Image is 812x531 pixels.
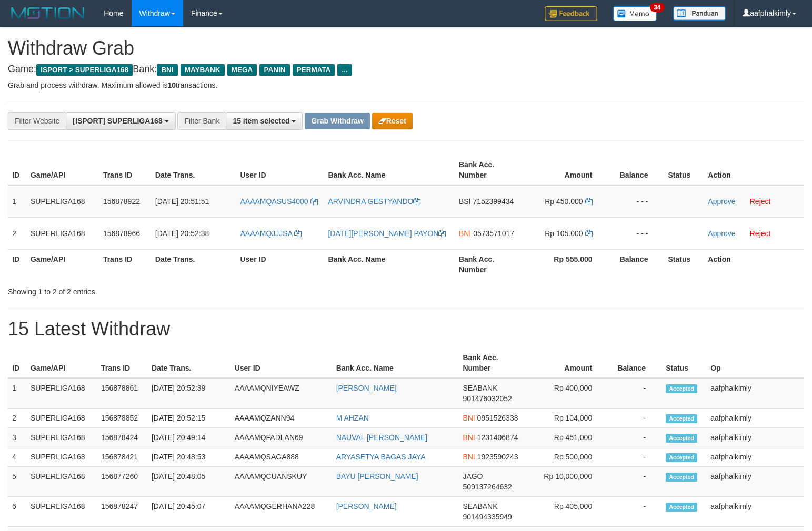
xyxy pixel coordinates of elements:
span: BNI [463,453,475,461]
th: User ID [236,155,324,185]
span: AAAAMQASUS4000 [240,197,308,206]
td: 156878424 [97,428,147,447]
h4: Game: Bank: [8,64,804,75]
span: Copy 901494335949 to clipboard [463,513,512,521]
td: 2 [8,409,26,428]
th: Amount [527,348,608,378]
th: User ID [236,249,324,279]
span: Copy 7152399434 to clipboard [473,197,514,206]
th: ID [8,348,26,378]
th: Op [706,348,804,378]
button: Reset [372,113,413,129]
th: Trans ID [99,155,151,185]
th: Action [704,155,804,185]
th: Bank Acc. Name [324,249,455,279]
th: Game/API [26,155,99,185]
strong: 10 [167,81,176,89]
td: - - - [608,185,664,218]
td: Rp 10,000,000 [527,467,608,497]
td: AAAAMQNIYEAWZ [230,378,332,409]
a: Reject [750,229,771,238]
th: Date Trans. [147,348,230,378]
a: AAAAMQASUS4000 [240,197,317,206]
td: [DATE] 20:45:07 [147,497,230,527]
th: Bank Acc. Number [455,249,525,279]
th: Balance [608,348,661,378]
th: Bank Acc. Name [324,155,455,185]
span: Accepted [666,503,697,512]
span: Copy 901476032052 to clipboard [463,394,512,403]
a: Copy 105000 to clipboard [585,229,593,238]
span: [DATE] 20:52:38 [155,229,209,238]
td: SUPERLIGA168 [26,185,99,218]
th: Game/API [26,348,97,378]
th: Balance [608,155,664,185]
th: Trans ID [99,249,151,279]
span: Rp 450.000 [545,197,583,206]
th: Status [664,155,704,185]
td: 6 [8,497,26,527]
img: panduan.png [673,6,726,21]
td: 156877260 [97,467,147,497]
div: Filter Website [8,112,66,130]
td: - [608,447,661,467]
span: 156878966 [103,229,140,238]
a: M AHZAN [336,414,369,422]
td: aafphalkimly [706,447,804,467]
img: Button%20Memo.svg [613,6,657,21]
td: [DATE] 20:48:05 [147,467,230,497]
span: SEABANK [463,384,497,392]
span: AAAAMQJJJSA [240,229,292,238]
span: ... [337,64,352,76]
td: AAAAMQCUANSKUY [230,467,332,497]
a: Approve [708,197,735,206]
span: 15 item selected [233,117,289,125]
span: BNI [463,414,475,422]
span: Copy 1923590243 to clipboard [477,453,518,461]
h1: 15 Latest Withdraw [8,319,804,340]
td: - [608,378,661,409]
td: 5 [8,467,26,497]
button: 15 item selected [226,112,303,130]
span: Rp 105.000 [545,229,583,238]
td: Rp 405,000 [527,497,608,527]
th: Balance [608,249,664,279]
a: [DATE][PERSON_NAME] PAYON [328,229,446,238]
td: SUPERLIGA168 [26,467,97,497]
span: PANIN [259,64,289,76]
td: AAAAMQFADLAN69 [230,428,332,447]
span: BNI [463,433,475,442]
td: - [608,409,661,428]
th: Bank Acc. Number [455,155,525,185]
a: Approve [708,229,735,238]
th: Amount [525,155,608,185]
th: Rp 555.000 [525,249,608,279]
span: PERMATA [293,64,335,76]
div: Showing 1 to 2 of 2 entries [8,282,330,297]
td: Rp 400,000 [527,378,608,409]
button: [ISPORT] SUPERLIGA168 [66,112,175,130]
td: aafphalkimly [706,497,804,527]
span: JAGO [463,472,483,481]
span: Copy 509137264632 to clipboard [463,483,512,491]
a: BAYU [PERSON_NAME] [336,472,418,481]
td: aafphalkimly [706,409,804,428]
td: Rp 500,000 [527,447,608,467]
p: Grab and process withdraw. Maximum allowed is transactions. [8,80,804,90]
span: ISPORT > SUPERLIGA168 [36,64,133,76]
th: Date Trans. [151,155,236,185]
span: [ISPORT] SUPERLIGA168 [73,117,162,125]
th: User ID [230,348,332,378]
td: SUPERLIGA168 [26,428,97,447]
td: SUPERLIGA168 [26,497,97,527]
td: 3 [8,428,26,447]
td: [DATE] 20:52:39 [147,378,230,409]
span: BNI [157,64,177,76]
span: BSI [459,197,471,206]
span: Accepted [666,414,697,423]
td: Rp 104,000 [527,409,608,428]
div: Filter Bank [177,112,226,130]
span: Accepted [666,473,697,482]
th: ID [8,155,26,185]
td: [DATE] 20:48:53 [147,447,230,467]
